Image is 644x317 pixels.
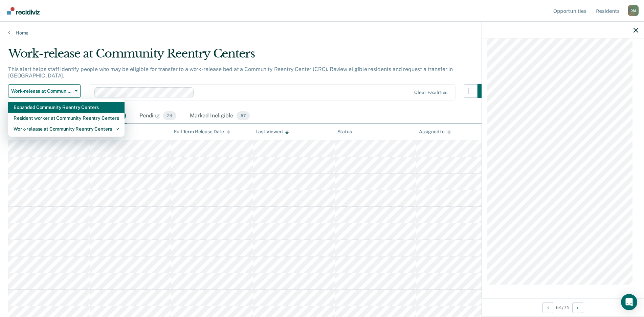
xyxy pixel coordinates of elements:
span: Work-release at Community Reentry Centers [11,88,72,94]
div: Last Viewed [256,129,288,135]
div: 64 / 75 [482,298,644,316]
div: Assigned to [419,129,451,135]
div: Dropdown Menu [8,99,125,137]
div: D M [628,5,639,16]
div: Expanded Community Reentry Centers [14,102,119,113]
button: Profile dropdown button [628,5,639,16]
div: Open Intercom Messenger [621,294,637,310]
img: Recidiviz [7,7,40,15]
div: Work-release at Community Reentry Centers [8,47,491,66]
a: Home [8,30,636,36]
div: Full Term Release Date [174,129,230,135]
div: Work-release at Community Reentry Centers [14,123,119,134]
div: Pending [138,109,178,123]
div: Status [337,129,352,135]
button: Next Opportunity [572,302,583,313]
p: This alert helps staff identify people who may be eligible for transfer to a work-release bed at ... [8,66,453,79]
button: Previous Opportunity [542,302,553,313]
div: Clear facilities [414,90,447,95]
div: Resident worker at Community Reentry Centers [14,113,119,123]
span: 24 [163,111,176,120]
div: Marked Ineligible [188,109,251,123]
span: 57 [237,111,250,120]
